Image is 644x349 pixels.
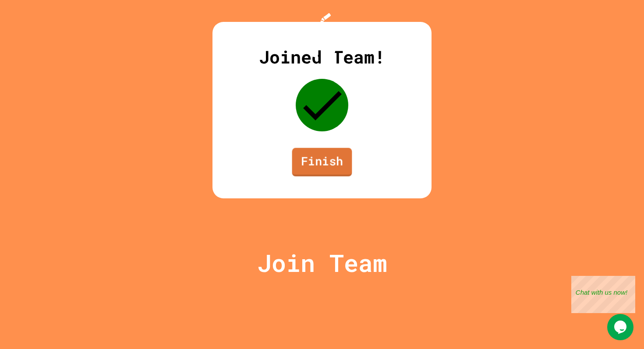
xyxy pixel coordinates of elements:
[571,276,635,313] iframe: chat widget
[304,13,340,57] img: Logo.svg
[607,314,635,340] iframe: chat widget
[257,245,387,281] p: Join Team
[292,148,352,176] a: Finish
